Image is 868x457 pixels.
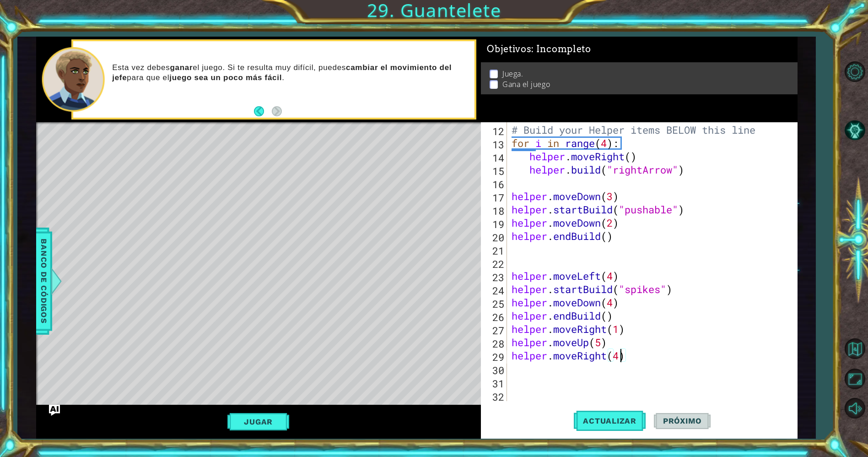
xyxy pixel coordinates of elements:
[483,244,507,257] div: 21
[483,125,507,138] div: 12
[654,405,711,437] button: Próximo
[483,377,507,390] div: 31
[483,324,507,337] div: 27
[112,63,452,82] strong: cambiar el movimiento del jefe
[254,106,272,116] button: Back
[841,335,868,362] button: Volver al mapa
[502,79,550,89] p: Gana el juego
[574,416,646,425] span: Actualizar
[169,73,282,82] strong: juego sea un poco más fácil
[483,297,507,310] div: 25
[483,178,507,191] div: 16
[574,405,646,437] button: Actualizar
[483,350,507,364] div: 29
[170,63,193,72] strong: ganar
[654,416,711,425] span: Próximo
[841,117,868,144] button: Pista IA
[841,395,868,421] button: Sonido apagado
[483,151,507,164] div: 14
[841,334,868,364] a: Volver al mapa
[483,337,507,350] div: 28
[483,218,507,231] div: 19
[483,191,507,204] div: 17
[483,257,507,271] div: 22
[227,413,289,430] button: Jugar
[483,403,507,417] div: 33
[483,164,507,178] div: 15
[49,405,60,416] button: Ask AI
[531,44,591,54] span: : Incompleto
[483,204,507,218] div: 18
[36,122,459,392] div: Level Map
[841,365,868,392] button: Maximizar navegador
[37,234,51,328] span: Banco de códigos
[483,138,507,151] div: 13
[487,44,591,55] span: Objetivos
[272,106,282,116] button: Next
[483,310,507,324] div: 26
[483,231,507,244] div: 20
[112,63,468,83] p: Esta vez debes el juego. Si te resulta muy difícil, puedes para que el .
[483,390,507,403] div: 32
[841,59,868,85] button: Opciones de nivel
[483,284,507,297] div: 24
[483,364,507,377] div: 30
[502,69,523,79] p: Juega.
[483,271,507,284] div: 23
